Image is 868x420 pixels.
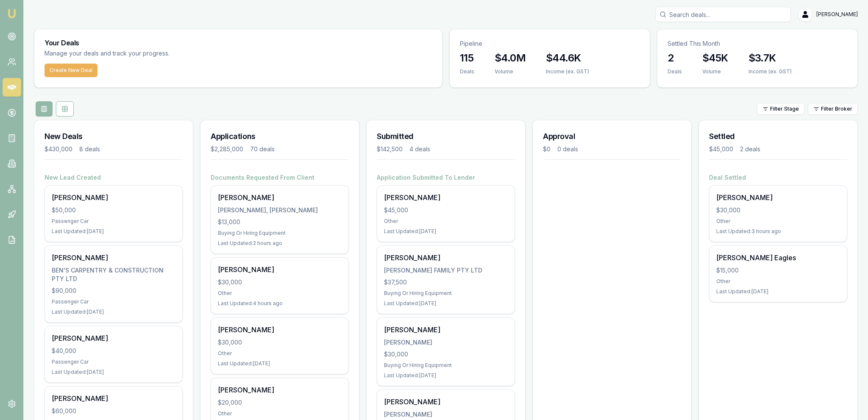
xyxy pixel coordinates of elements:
div: [PERSON_NAME] [52,253,175,263]
h3: 115 [460,51,474,65]
h3: $44.6K [546,51,589,65]
div: [PERSON_NAME] [52,393,175,403]
h3: Your Deals [45,39,432,46]
div: BEN'S CARPENTRY & CONSTRUCTION PTY LTD [52,266,175,283]
div: Last Updated: 2 hours ago [218,240,342,247]
div: Deals [460,68,474,75]
h3: $3.7K [748,51,792,65]
div: [PERSON_NAME] [384,192,508,203]
div: Last Updated: [DATE] [384,228,508,235]
div: Passenger Car [52,298,175,305]
div: $2,285,000 [211,145,243,153]
div: Last Updated: [DATE] [384,300,508,307]
h3: $4.0M [495,51,526,65]
div: [PERSON_NAME] Eagles [716,253,840,263]
div: [PERSON_NAME] [716,192,840,203]
div: $30,000 [218,278,342,286]
div: [PERSON_NAME] [384,338,508,347]
h3: Submitted [377,131,515,142]
span: [PERSON_NAME] [816,11,858,18]
div: $60,000 [52,407,175,415]
div: $13,000 [218,218,342,226]
div: Deals [668,68,682,75]
div: Volume [495,68,526,75]
div: 0 deals [557,145,578,153]
div: Last Updated: [DATE] [384,372,508,379]
h3: Settled [709,131,847,142]
h4: Documents Requested From Client [211,173,349,182]
div: [PERSON_NAME] [52,333,175,343]
div: [PERSON_NAME] [384,410,508,419]
h3: 2 [668,51,682,65]
div: [PERSON_NAME] [218,325,342,335]
div: Last Updated: [DATE] [218,360,342,367]
p: Manage your deals and track your progress. [45,49,262,58]
div: Last Updated: [DATE] [716,288,840,295]
div: $15,000 [716,266,840,275]
div: [PERSON_NAME] [384,397,508,407]
div: $430,000 [45,145,72,153]
div: $50,000 [52,206,175,214]
div: 4 deals [409,145,430,153]
input: Search deals [655,7,791,22]
div: Other [716,278,840,285]
div: $20,000 [218,398,342,407]
div: Last Updated: 3 hours ago [716,228,840,235]
div: Last Updated: 4 hours ago [218,300,342,307]
div: $45,000 [709,145,733,153]
div: [PERSON_NAME] FAMILY PTY LTD [384,266,508,275]
h4: New Lead Created [45,173,183,182]
button: Create New Deal [45,64,97,77]
div: Other [218,410,342,417]
span: Filter Broker [821,106,852,112]
p: Settled This Month [668,39,847,48]
h3: Approval [543,131,681,142]
div: $90,000 [52,286,175,295]
div: Other [384,218,508,225]
div: [PERSON_NAME] [384,325,508,335]
div: [PERSON_NAME] [218,264,342,275]
button: Filter Stage [757,103,804,115]
div: $37,500 [384,278,508,286]
h3: Applications [211,131,349,142]
h3: $45K [702,51,728,65]
div: [PERSON_NAME] [218,385,342,395]
div: Buying Or Hiring Equipment [218,230,342,236]
div: Income (ex. GST) [748,68,792,75]
button: Filter Broker [808,103,858,115]
div: $30,000 [218,338,342,347]
div: 70 deals [250,145,275,153]
h4: Application Submitted To Lender [377,173,515,182]
div: [PERSON_NAME] [384,253,508,263]
div: $142,500 [377,145,403,153]
div: Buying Or Hiring Equipment [384,290,508,297]
div: [PERSON_NAME] [218,192,342,203]
span: Filter Stage [770,106,799,112]
p: Pipeline [460,39,640,48]
div: Passenger Car [52,218,175,225]
div: [PERSON_NAME] [52,192,175,203]
div: 8 deals [79,145,100,153]
div: $30,000 [716,206,840,214]
div: Other [218,290,342,297]
div: $0 [543,145,551,153]
div: $30,000 [384,350,508,359]
div: Buying Or Hiring Equipment [384,362,508,369]
div: Last Updated: [DATE] [52,228,175,235]
div: 2 deals [740,145,760,153]
div: Last Updated: [DATE] [52,309,175,315]
div: Volume [702,68,728,75]
h4: Deal Settled [709,173,847,182]
h3: New Deals [45,131,183,142]
img: emu-icon-u.png [7,8,17,19]
div: Passenger Car [52,359,175,365]
div: Income (ex. GST) [546,68,589,75]
div: Last Updated: [DATE] [52,369,175,375]
div: Other [218,350,342,357]
div: $40,000 [52,347,175,355]
div: $45,000 [384,206,508,214]
div: [PERSON_NAME], [PERSON_NAME] [218,206,342,214]
div: Other [716,218,840,225]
